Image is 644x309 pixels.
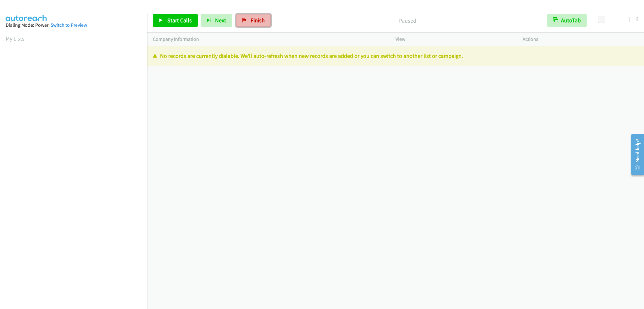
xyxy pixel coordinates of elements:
[6,35,25,42] a: My Lists
[6,21,142,29] div: Dialing Mode: Power |
[236,14,271,27] a: Finish
[626,130,644,179] iframe: Resource Center
[396,36,511,43] p: View
[215,17,226,24] span: Next
[167,17,192,24] span: Start Calls
[601,17,630,22] div: Delay between calls (in seconds)
[153,52,638,60] p: No records are currently dialable. We'll auto-refresh when new records are added or you can switc...
[251,17,265,24] span: Finish
[153,14,198,27] a: Start Calls
[636,14,638,23] div: 0
[153,36,384,43] p: Company Information
[279,16,536,25] p: Paused
[547,14,587,27] button: AutoTab
[51,22,87,28] a: Switch to Preview
[201,14,232,27] button: Next
[523,36,638,43] p: Actions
